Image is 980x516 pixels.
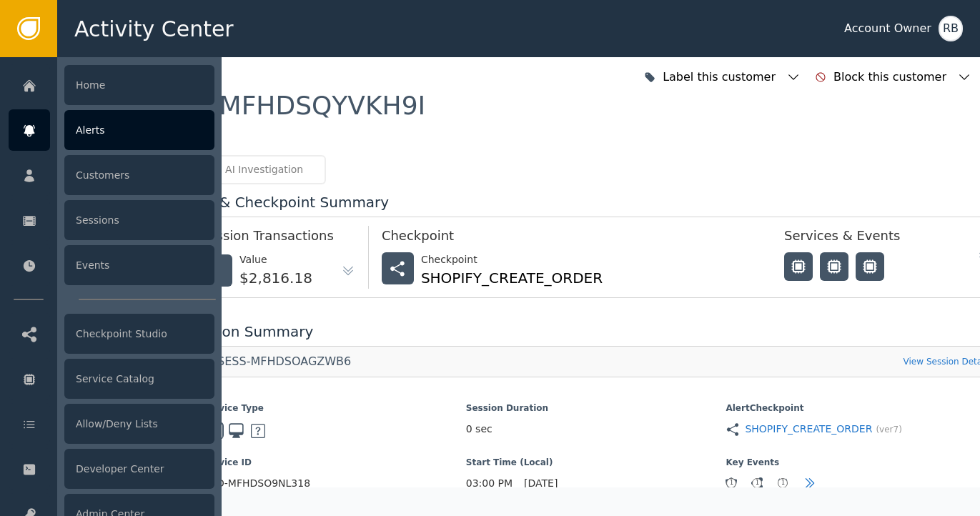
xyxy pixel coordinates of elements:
[64,200,214,240] div: Sessions
[466,402,726,415] span: Session Duration
[64,110,214,150] div: Alerts
[9,109,214,151] a: Alerts
[778,478,788,488] div: 1
[64,449,214,489] div: Developer Center
[79,93,425,119] div: Alert : ALRT-MFHDSQYVKH9I
[217,354,351,369] div: SESS-MFHDSOAGZWB6
[640,61,804,93] button: Label this customer
[726,478,736,488] div: 1
[64,314,214,354] div: Checkpoint Studio
[9,448,214,490] a: Developer Center
[9,199,214,241] a: Sessions
[421,267,603,289] div: SHOPIFY_CREATE_ORDER
[206,456,466,469] span: Device ID
[64,404,214,444] div: Allow/Deny Lists
[9,313,214,354] a: Checkpoint Studio
[206,476,466,491] span: DID-MFHDSO9NL318
[64,359,214,399] div: Service Catalog
[939,16,963,41] button: RB
[745,422,872,437] a: SHOPIFY_CREATE_ORDER
[9,403,214,445] a: Allow/Deny Lists
[844,20,931,37] div: Account Owner
[64,65,214,105] div: Home
[9,154,214,196] a: Customers
[382,226,756,252] div: Checkpoint
[524,476,558,491] span: [DATE]
[9,64,214,106] a: Home
[239,267,312,289] div: $2,816.18
[9,244,214,286] a: Events
[811,61,975,93] button: Block this customer
[876,423,901,436] span: (ver 7 )
[784,226,956,252] div: Services & Events
[9,358,214,400] a: Service Catalog
[206,402,466,415] span: Device Type
[64,155,214,195] div: Customers
[239,252,312,267] div: Value
[466,476,513,491] span: 03:00 PM
[752,478,762,488] div: 1
[74,13,234,45] span: Activity Center
[200,226,355,252] div: Session Transactions
[663,69,779,86] div: Label this customer
[466,456,726,469] span: Start Time (Local)
[833,69,950,86] div: Block this customer
[64,245,214,285] div: Events
[466,422,493,437] span: 0 sec
[421,252,603,267] div: Checkpoint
